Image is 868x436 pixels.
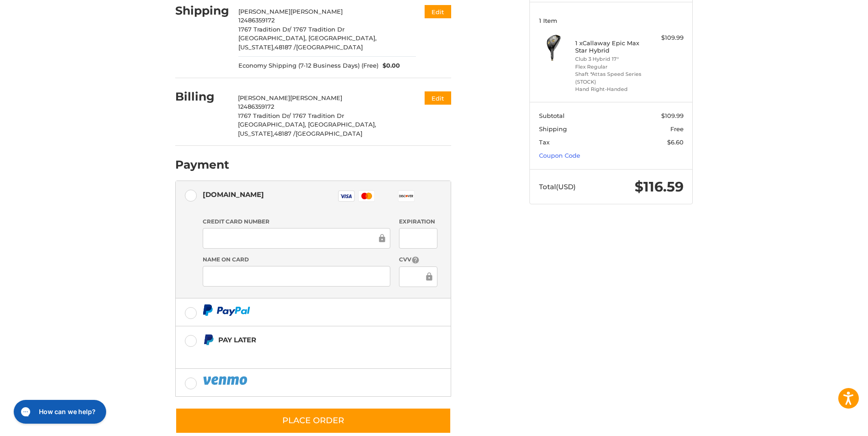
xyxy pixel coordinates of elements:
[378,61,400,70] span: $0.00
[291,8,343,15] span: [PERSON_NAME]
[539,138,550,146] span: Tax
[203,187,264,202] div: [DOMAIN_NAME]
[218,332,394,347] div: Pay Later
[661,112,684,119] span: $109.99
[575,39,645,54] h4: 1 x Callaway Epic Max Star Hybrid
[175,158,229,172] h2: Payment
[289,112,344,119] span: / 1767 Tradition Dr
[238,94,290,101] span: [PERSON_NAME]
[238,61,378,70] span: Economy Shipping (7-12 Business Days) (Free)
[175,4,229,18] h2: Shipping
[203,349,394,357] iframe: PayPal Message 2
[575,63,645,71] li: Flex Regular
[203,375,249,386] img: PayPal icon
[289,26,345,33] span: / 1767 Tradition Dr
[9,397,109,427] iframe: Gorgias live chat messenger
[238,43,275,51] span: [US_STATE],
[539,152,580,159] a: Coupon Code
[670,125,684,133] span: Free
[635,178,684,195] span: $116.59
[238,112,289,119] span: 1767 Tradition Dr
[399,255,437,264] label: CVV
[539,125,567,133] span: Shipping
[203,304,250,316] img: PayPal icon
[238,34,377,42] span: [GEOGRAPHIC_DATA], [GEOGRAPHIC_DATA],
[238,16,275,24] span: 12486359172
[647,33,684,43] div: $109.99
[575,85,645,93] li: Hand Right-Handed
[275,43,296,51] span: 48187 /
[296,130,362,137] span: [GEOGRAPHIC_DATA]
[175,90,229,104] h2: Billing
[425,91,451,105] button: Edit
[575,70,645,85] li: Shaft *Attas Speed Series (STOCK)
[290,94,342,101] span: [PERSON_NAME]
[203,334,214,346] img: Pay Later icon
[575,55,645,63] li: Club 3 Hybrid 17°
[793,411,868,436] iframe: Google Customer Reviews
[539,182,576,191] span: Total (USD)
[238,103,274,110] span: 12486359172
[296,43,363,51] span: [GEOGRAPHIC_DATA]
[203,255,390,264] label: Name on Card
[175,408,451,434] button: Place Order
[238,121,376,128] span: [GEOGRAPHIC_DATA], [GEOGRAPHIC_DATA],
[539,17,684,24] h3: 1 Item
[539,112,565,119] span: Subtotal
[238,26,289,33] span: 1767 Tradition Dr
[667,138,684,146] span: $6.60
[274,130,296,137] span: 48187 /
[238,8,291,15] span: [PERSON_NAME]
[238,130,274,137] span: [US_STATE],
[399,218,437,226] label: Expiration
[203,218,390,226] label: Credit Card Number
[425,5,451,18] button: Edit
